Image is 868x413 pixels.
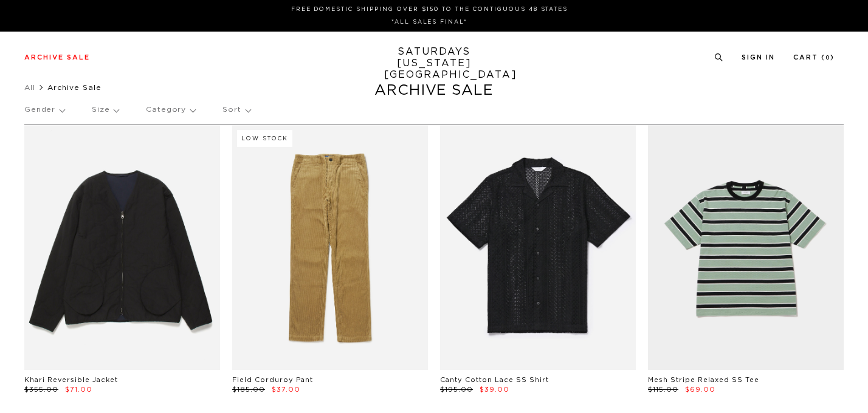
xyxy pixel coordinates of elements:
[29,18,830,27] p: *ALL SALES FINAL*
[480,386,509,393] span: $39.00
[24,377,118,383] a: Khari Reversible Jacket
[24,386,58,393] span: $355.00
[793,54,835,61] a: Cart (0)
[29,5,830,14] p: FREE DOMESTIC SHIPPING OVER $150 TO THE CONTIGUOUS 48 STATES
[24,96,64,124] p: Gender
[384,46,484,81] a: SATURDAYS[US_STATE][GEOGRAPHIC_DATA]
[742,54,775,61] a: Sign In
[24,84,35,91] a: All
[232,386,265,393] span: $185.00
[648,377,759,383] a: Mesh Stripe Relaxed SS Tee
[648,386,678,393] span: $115.00
[825,55,830,61] small: 0
[222,96,250,124] p: Sort
[237,130,292,147] div: Low Stock
[146,96,195,124] p: Category
[440,377,549,383] a: Canty Cotton Lace SS Shirt
[272,386,300,393] span: $37.00
[685,386,715,393] span: $69.00
[65,386,92,393] span: $71.00
[47,84,102,91] span: Archive Sale
[440,386,473,393] span: $195.00
[24,54,90,61] a: Archive Sale
[232,377,313,383] a: Field Corduroy Pant
[92,96,119,124] p: Size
